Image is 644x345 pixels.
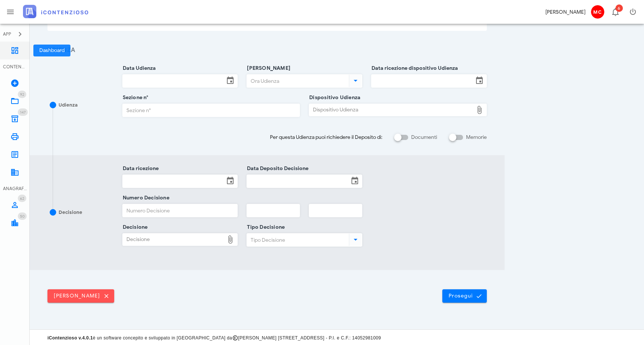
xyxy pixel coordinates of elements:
[466,134,487,141] label: Memorie
[47,335,93,341] strong: iContenzioso v.4.0.1
[120,194,169,202] label: Numero Decisione
[23,5,88,18] img: logo-text-2x.png
[18,91,26,98] span: Distintivo
[47,46,487,55] h3: Udienza
[448,293,481,299] span: Prosegui
[20,196,24,201] span: 62
[18,195,26,202] span: Distintivo
[606,3,624,21] button: Distintivo
[545,8,585,16] div: [PERSON_NAME]
[123,204,238,217] input: Numero Decisione
[270,133,382,141] span: Per questa Udienza puoi richiedere il Deposito di:
[588,3,606,21] button: MC
[53,293,108,299] span: [PERSON_NAME]
[59,209,82,216] div: Decisione
[3,185,27,192] div: ANAGRAFICA
[18,108,28,116] span: Distintivo
[591,5,604,19] span: MC
[411,134,437,141] label: Documenti
[3,64,27,70] div: CONTENZIOSO
[18,212,27,220] span: Distintivo
[615,4,623,12] span: Distintivo
[20,110,26,115] span: 147
[307,94,360,101] label: Dispositivo Udienza
[442,289,487,303] button: Prosegui
[245,65,290,72] label: [PERSON_NAME]
[247,234,347,246] input: Tipo Decisione
[123,234,225,245] div: Decisione
[245,224,285,231] label: Tipo Decisione
[120,224,148,231] label: Decisione
[47,289,114,303] button: [PERSON_NAME]
[309,104,473,116] div: Dispositivo Udienza
[20,214,24,219] span: 50
[20,92,24,97] span: 92
[59,101,77,109] div: Udienza
[120,94,149,101] label: Sezione n°
[123,104,300,117] input: Sezione n°
[247,75,347,87] input: Ora Udienza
